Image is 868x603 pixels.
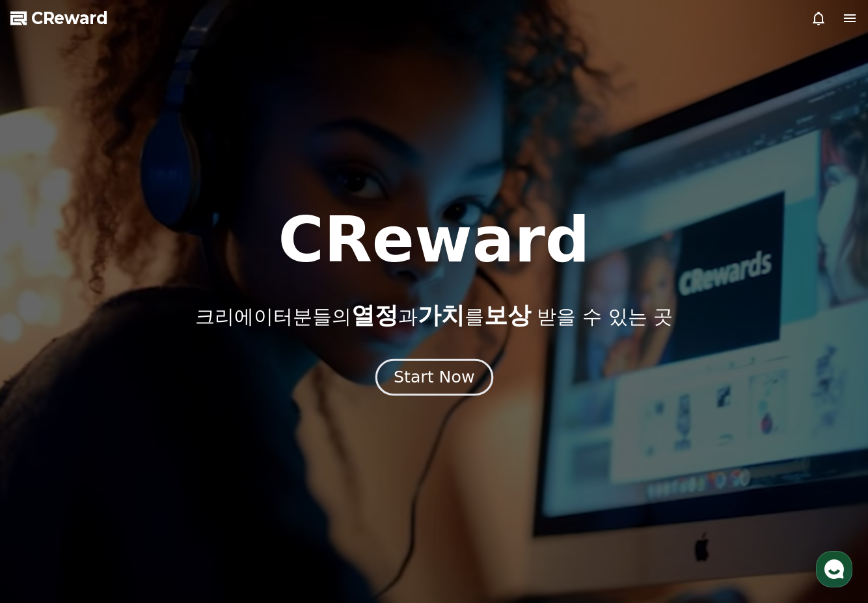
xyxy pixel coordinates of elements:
[351,302,398,328] span: 열정
[201,432,217,442] span: 설정
[484,302,531,328] span: 보상
[4,412,86,445] a: 홈
[31,8,108,29] span: CReward
[41,432,49,442] span: 홈
[10,8,108,29] a: CReward
[375,358,493,395] button: Start Now
[278,209,590,271] h1: CReward
[195,302,673,328] p: 크리에이터분들의 과 를 받을 수 있는 곳
[418,302,465,328] span: 가치
[378,373,491,385] a: Start Now
[86,412,168,445] a: 대화
[394,366,474,388] div: Start Now
[119,433,135,443] span: 대화
[168,412,250,445] a: 설정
